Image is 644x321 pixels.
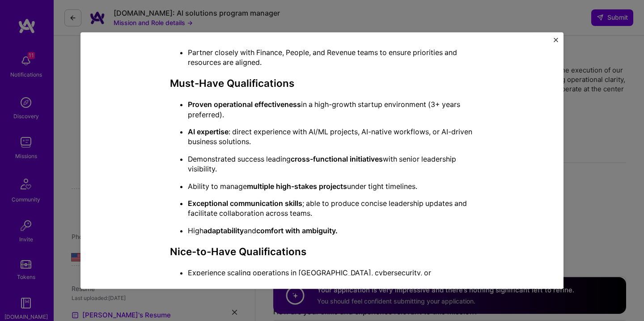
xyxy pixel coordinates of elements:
[188,47,474,68] p: Partner closely with Finance, People, and Revenue teams to ensure priorities and resources are al...
[188,154,474,174] p: Demonstrated success leading with senior leadership visibility.
[291,154,383,163] strong: cross-functional initiatives
[188,226,474,235] p: High and
[188,127,474,147] p: : direct experience with AI/ML projects, AI-native workflows, or AI-driven business solutions.
[188,199,228,208] strong: Exceptional
[170,246,474,258] h3: Nice-to-Have Qualifications
[188,100,301,109] strong: Proven operational effectiveness
[203,226,244,235] strong: adaptability
[188,198,474,218] p: ; able to produce concise leadership updates and facilitate collaboration across teams.
[188,268,474,288] p: Experience scaling operations in [GEOGRAPHIC_DATA], cybersecurity, or professional services.
[188,127,229,136] strong: AI expertise
[256,226,338,235] strong: comfort with ambiguity.
[247,182,347,191] strong: multiple high-stakes projects
[554,38,558,47] button: Close
[170,77,474,90] h3: Must-Have Qualifications
[188,181,474,191] p: Ability to manage under tight timelines.
[230,199,302,208] strong: communication skills
[188,99,474,120] p: in a high-growth startup environment (3+ years preferred).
